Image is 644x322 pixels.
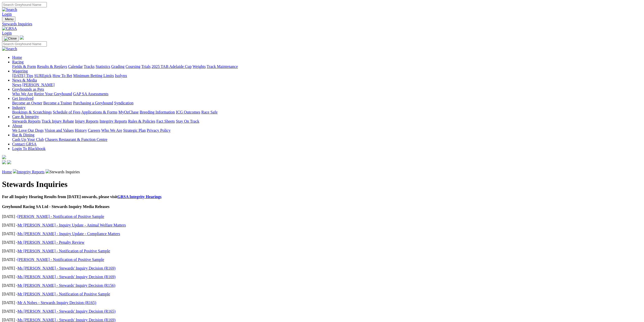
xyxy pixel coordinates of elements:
[2,257,642,262] p: [DATE] -
[12,142,36,146] a: Contact GRSA
[17,170,45,174] a: Integrity Reports
[115,73,127,78] a: Isolynx
[34,73,51,78] a: SUREpick
[2,195,161,199] b: For all Inquiry Hearing Results from [DATE] onwards, please visit
[88,128,100,132] a: Careers
[156,119,175,123] a: Fact Sheets
[117,195,161,199] a: GRSA Integrity Hearings
[2,170,12,174] a: Home
[193,64,206,69] a: Weights
[17,292,110,296] a: Mr [PERSON_NAME] - Notification of Positive Sample
[12,78,37,82] a: News & Media
[12,137,44,142] a: Cash Up Your Club
[114,101,133,105] a: Syndication
[12,73,642,78] div: Wagering
[2,7,17,12] img: Search
[12,124,22,128] a: About
[12,146,46,151] a: Login To Blackbook
[2,249,642,253] p: [DATE] -
[2,223,642,228] p: [DATE] -
[68,64,83,69] a: Calendar
[2,169,642,174] p: Stewards Inquiries
[20,35,24,40] img: logo-grsa-white.png
[17,232,120,236] a: Ms [PERSON_NAME] - Inquiry Update - Compliance Matters
[12,92,33,96] a: Who We Are
[73,73,114,78] a: Minimum Betting Limits
[75,119,98,123] a: Injury Reports
[12,133,34,137] a: Bar & Dining
[17,214,104,219] a: [PERSON_NAME] - Notification of Positive Sample
[12,101,42,105] a: Become an Owner
[2,204,642,209] h4: Greyhound Racing SA Ltd - Stewards Inquiry Media Releases
[17,257,104,262] a: [PERSON_NAME] - Notification of Positive Sample
[128,119,155,123] a: Rules & Policies
[2,266,642,271] p: [DATE] -
[140,110,175,114] a: Breeding Information
[2,214,642,219] p: [DATE] -
[17,223,126,227] a: Mr [PERSON_NAME] - Inquiry Update - Animal Welfare Matters
[12,92,642,96] div: Greyhounds as Pets
[2,2,47,7] input: Search
[37,64,67,69] a: Results & Replays
[17,249,110,253] a: Mr [PERSON_NAME] - Notification of Positive Sample
[176,119,199,123] a: Stay On Track
[2,240,642,245] p: [DATE] -
[34,92,72,96] a: Retire Your Greyhound
[73,92,109,96] a: GAP SA Assessments
[176,110,200,114] a: ICG Outcomes
[2,180,642,189] h1: Stewards Inquiries
[17,300,96,305] a: Mr A Nobes - Stewards Inquiry Decision (R165)
[12,55,22,60] a: Home
[2,292,642,296] p: [DATE] -
[147,128,171,132] a: Privacy Policy
[73,101,113,105] a: Purchasing a Greyhound
[12,69,28,73] a: Wagering
[2,26,17,31] img: GRSA
[12,128,642,133] div: About
[12,110,642,115] div: Industry
[12,83,21,87] a: News
[17,275,116,279] a: Ms [PERSON_NAME] - Stewards' Inquiry Decision (R169)
[2,12,12,16] a: Login
[111,64,124,69] a: Grading
[12,87,44,91] a: Greyhounds as Pets
[2,31,12,35] a: Login
[17,283,115,288] a: Mr [PERSON_NAME] - Stewards' Inquiry Decision (R156)
[2,36,19,41] button: Toggle navigation
[2,232,642,236] p: [DATE] -
[2,283,642,288] p: [DATE] -
[126,64,140,69] a: Coursing
[12,115,39,119] a: Care & Integrity
[41,119,74,123] a: Track Injury Rebate
[12,64,642,69] div: Racing
[12,137,642,142] div: Bar & Dining
[2,160,6,164] img: facebook.svg
[2,155,6,159] img: logo-grsa-white.png
[152,64,192,69] a: 2025 TAB Adelaide Cup
[53,73,72,78] a: How To Bet
[2,309,642,314] p: [DATE] -
[207,64,238,69] a: Track Maintenance
[43,101,72,105] a: Become a Trainer
[12,110,52,114] a: Bookings & Scratchings
[17,318,116,322] a: Ms [PERSON_NAME] - Stewards' Inquiry Decision (R169)
[22,83,54,87] a: [PERSON_NAME]
[2,300,642,305] p: [DATE] -
[12,119,642,124] div: Care & Integrity
[2,22,642,26] a: Stewards Inquiries
[46,169,50,173] img: chevron-right.svg
[45,128,74,132] a: Vision and Values
[123,128,146,132] a: Strategic Plan
[99,119,127,123] a: Integrity Reports
[12,101,642,105] div: Get Involved
[96,64,110,69] a: Statistics
[201,110,217,114] a: Race Safe
[12,105,26,110] a: Industry
[12,119,40,123] a: Stewards Reports
[12,128,44,132] a: We Love Our Dogs
[2,275,642,279] p: [DATE] -
[17,240,85,244] a: Mr [PERSON_NAME] - Penalty Review
[7,160,11,164] img: twitter.svg
[2,47,17,51] img: Search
